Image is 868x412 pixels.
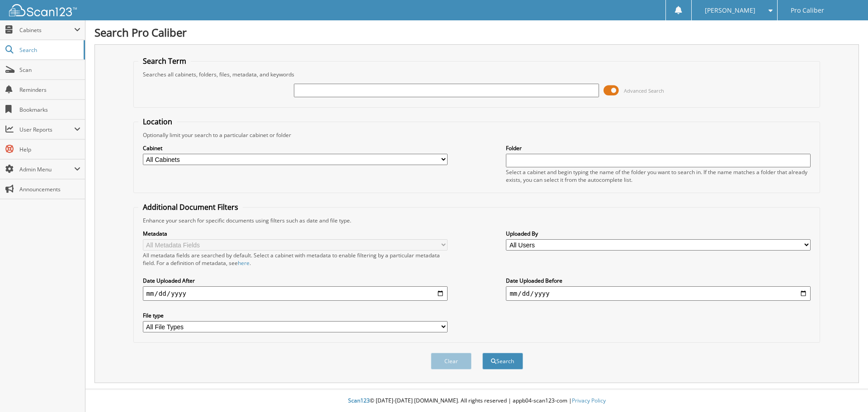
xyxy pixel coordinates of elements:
[431,353,472,369] button: Clear
[143,277,448,284] label: Date Uploaded After
[705,8,755,13] span: [PERSON_NAME]
[9,4,77,16] img: scan123-logo-white.svg
[19,166,74,173] span: Admin Menu
[143,286,448,301] input: start
[348,397,370,404] span: Scan123
[506,144,811,152] label: Folder
[143,312,448,319] label: File type
[19,126,74,133] span: User Reports
[19,185,80,193] span: Announcements
[506,168,811,184] div: Select a cabinet and begin typing the name of the folder you want to search in. If the name match...
[138,131,816,139] div: Optionally limit your search to a particular cabinet or folder
[138,217,816,224] div: Enhance your search for specific documents using filters such as date and file type.
[624,87,664,94] span: Advanced Search
[19,46,79,54] span: Search
[85,390,868,412] div: © [DATE]-[DATE] [DOMAIN_NAME]. All rights reserved | appb04-scan123-com |
[143,251,448,267] div: All metadata fields are searched by default. Select a cabinet with metadata to enable filtering b...
[138,117,177,127] legend: Location
[94,25,859,40] h1: Search Pro Caliber
[138,202,243,212] legend: Additional Document Filters
[138,56,191,66] legend: Search Term
[506,230,811,237] label: Uploaded By
[19,66,80,74] span: Scan
[19,26,74,34] span: Cabinets
[143,144,448,152] label: Cabinet
[138,71,816,78] div: Searches all cabinets, folders, files, metadata, and keywords
[791,8,824,13] span: Pro Caliber
[572,397,606,404] a: Privacy Policy
[19,86,80,94] span: Reminders
[19,106,80,114] span: Bookmarks
[19,146,80,153] span: Help
[482,353,523,369] button: Search
[506,277,811,284] label: Date Uploaded Before
[143,230,448,237] label: Metadata
[506,286,811,301] input: end
[238,259,250,267] a: here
